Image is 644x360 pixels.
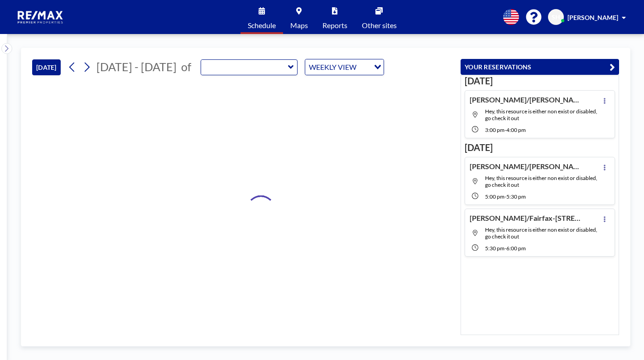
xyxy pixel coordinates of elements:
span: SH [552,13,560,21]
h4: [PERSON_NAME]/[PERSON_NAME]-[STREET_ADDRESS][PERSON_NAME]-Seller Only [PERSON_NAME] [470,162,583,171]
span: 6:00 PM [506,245,526,252]
span: Hey, this resource is either non exist or disabled, go check it out [485,175,597,188]
button: [DATE] [32,59,61,75]
span: - [505,126,506,133]
div: Search for option [305,59,384,75]
span: Reports [322,22,347,29]
span: [DATE] - [DATE] [96,60,177,73]
span: Hey, this resource is either non exist or disabled, go check it out [485,108,597,122]
span: of [181,60,191,74]
h4: [PERSON_NAME]/Fairfax-[STREET_ADDRESS]-[PERSON_NAME] Buyer Only [470,214,583,223]
h3: [DATE] [465,142,615,153]
span: WEEKLY VIEW [307,61,358,73]
span: Maps [290,22,308,29]
h4: [PERSON_NAME]/[PERSON_NAME]-[STREET_ADDRESS][PERSON_NAME] Heuglin [470,95,583,104]
input: Search for option [359,61,369,73]
span: [PERSON_NAME] [567,14,618,21]
span: 4:00 PM [506,126,526,133]
span: Hey, this resource is either non exist or disabled, go check it out [485,226,597,240]
span: - [505,193,506,200]
span: Other sites [362,22,397,29]
span: Schedule [248,22,276,29]
span: 5:30 PM [506,193,526,200]
span: 5:30 PM [485,245,505,252]
span: 5:00 PM [485,193,505,200]
img: organization-logo [14,8,67,26]
button: YOUR RESERVATIONS [461,59,619,75]
span: - [505,245,506,252]
span: 3:00 PM [485,126,505,133]
h3: [DATE] [465,75,615,87]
